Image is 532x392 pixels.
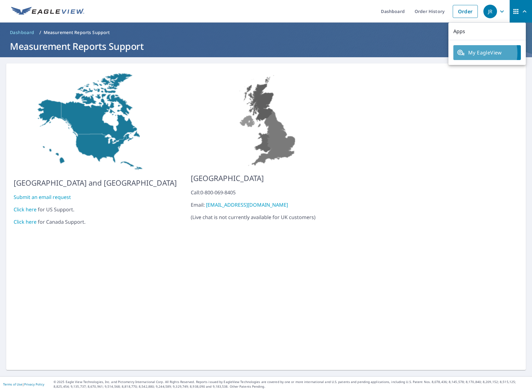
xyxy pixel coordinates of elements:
div: for US Support. [14,206,177,213]
div: Email: [191,201,347,209]
div: Call: 0-800-069-8405 [191,189,347,196]
p: © 2025 Eagle View Technologies, Inc. and Pictometry International Corp. All Rights Reserved. Repo... [54,380,529,389]
li: / [39,29,41,36]
h1: Measurement Reports Support [7,40,525,53]
span: My EagleView [457,49,517,56]
a: Dashboard [7,28,37,37]
a: My EagleView [453,45,521,60]
div: for Canada Support. [14,218,177,226]
p: [GEOGRAPHIC_DATA] and [GEOGRAPHIC_DATA] [14,177,177,188]
a: [EMAIL_ADDRESS][DOMAIN_NAME] [206,201,288,208]
a: Privacy Policy [24,382,44,386]
div: JR [483,5,497,18]
img: webicon_green.png [422,93,427,97]
a: Click here [14,218,37,225]
span: Dashboard [10,29,34,36]
img: US-MAP [191,71,347,168]
a: Submit an email request [14,194,71,200]
p: Measurement Reports Support [44,29,110,36]
img: EV Logo [11,7,84,16]
a: Click here [14,206,37,213]
p: ( Live chat is not currently available for UK customers ) [191,189,347,221]
p: | [3,382,44,386]
a: Order [453,5,478,18]
img: US-MAP [14,71,177,172]
a: Terms of Use [3,382,22,386]
p: [GEOGRAPHIC_DATA] [191,173,347,184]
nav: breadcrumb [7,28,525,37]
p: Apps [448,23,526,40]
